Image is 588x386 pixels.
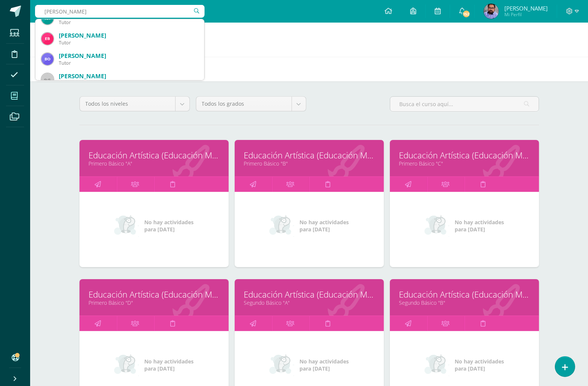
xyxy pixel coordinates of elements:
[35,5,205,18] input: Busca un usuario...
[89,149,219,161] a: Educación Artística (Educación Musical)
[299,358,349,372] span: No hay actividades para [DATE]
[89,160,219,167] a: Primero Básico "A"
[196,97,306,111] a: Todos los grados
[59,60,198,66] div: Tutor
[59,72,198,80] div: [PERSON_NAME]
[144,219,194,233] span: No hay actividades para [DATE]
[144,358,194,372] span: No hay actividades para [DATE]
[114,354,139,376] img: no_activities_small.png
[59,40,198,46] div: Tutor
[202,97,286,111] span: Todos los grados
[399,289,530,300] a: Educación Artística (Educación Musical)
[390,97,539,111] input: Busca el curso aquí...
[484,4,499,19] img: 7c3d6755148f85b195babec4e2a345e8.png
[59,52,198,60] div: [PERSON_NAME]
[114,214,139,237] img: no_activities_small.png
[41,33,53,45] img: 2ed9f767c3993e8355abd01c725c86ee.png
[86,97,170,111] span: Todos los niveles
[244,149,374,161] a: Educación Artística (Educación Musical)
[399,299,530,306] a: Segundo Básico "B"
[504,5,548,12] span: [PERSON_NAME]
[425,214,449,237] img: no_activities_small.png
[399,160,530,167] a: Primero Básico "C"
[89,299,219,306] a: Primero Básico "D"
[269,214,294,237] img: no_activities_small.png
[455,219,504,233] span: No hay actividades para [DATE]
[41,73,53,85] img: 45x45
[244,299,374,306] a: Segundo Básico "A"
[425,354,449,376] img: no_activities_small.png
[399,149,530,161] a: Educación Artística (Educación Musical)
[462,10,470,18] span: 152
[455,358,504,372] span: No hay actividades para [DATE]
[80,97,189,111] a: Todos los niveles
[299,219,349,233] span: No hay actividades para [DATE]
[41,53,53,65] img: c8a9c5e4bb071f6c2da0a03b588096ca.png
[244,289,374,300] a: Educación Artística (Educación Musical)
[59,19,198,26] div: Tutor
[244,160,374,167] a: Primero Básico "B"
[89,289,219,300] a: Educación Artística (Educación Musical)
[59,32,198,40] div: [PERSON_NAME]
[269,354,294,376] img: no_activities_small.png
[504,11,548,18] span: Mi Perfil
